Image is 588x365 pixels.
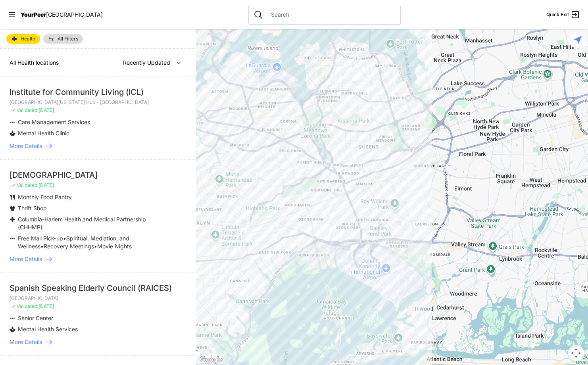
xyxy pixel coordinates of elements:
[10,295,186,302] p: [GEOGRAPHIC_DATA]
[43,34,83,44] a: All Filters
[38,182,54,188] span: [DATE]
[546,12,569,18] span: Quick Exit
[58,36,78,41] span: All Filters
[11,303,37,309] span: ✓ Validated
[10,142,186,150] a: More Details
[198,355,224,365] img: Google
[266,11,396,19] input: Search
[198,355,224,365] a: Open this area in Google Maps (opens a new window)
[18,216,146,231] span: Columbia-Harlem Health and Medical Partnership (CHHMP)
[10,255,186,263] a: More Details
[21,12,103,17] a: YourPeer[GEOGRAPHIC_DATA]
[46,11,103,18] span: [GEOGRAPHIC_DATA]
[18,326,78,332] span: Mental Health Services
[18,235,63,242] span: Free Mail Pick-up
[18,194,72,200] span: Monthly Food Pantry
[18,235,129,250] span: Spiritual, Mediation, and Wellness
[10,59,59,66] span: All Health locations
[21,36,35,41] span: Health
[97,243,132,250] span: Movie Nights
[10,282,186,294] div: Spanish Speaking Elderly Council (RAICES)
[18,119,90,125] span: Care Management Services
[10,338,186,346] a: More Details
[10,86,186,98] div: Institute for Community Living (ICL)
[38,303,54,309] span: [DATE]
[6,34,40,44] a: Health
[40,243,44,250] span: •
[38,107,54,113] span: [DATE]
[568,345,584,361] button: Map camera controls
[94,243,97,250] span: •
[21,11,46,18] span: YourPeer
[18,130,69,136] span: Mental Health Clinic
[10,255,42,263] span: More Details
[10,338,42,346] span: More Details
[11,107,37,113] span: ✓ Validated
[546,10,580,19] a: Quick Exit
[18,315,53,321] span: Senior Center
[44,243,94,250] span: Recovery Meetings
[10,169,186,181] div: [DEMOGRAPHIC_DATA]
[18,205,47,211] span: Thrift Shop
[10,99,186,106] p: [GEOGRAPHIC_DATA][US_STATE] Hub - [GEOGRAPHIC_DATA]
[10,142,42,150] span: More Details
[11,182,37,188] span: ✓ Validated
[63,235,66,242] span: •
